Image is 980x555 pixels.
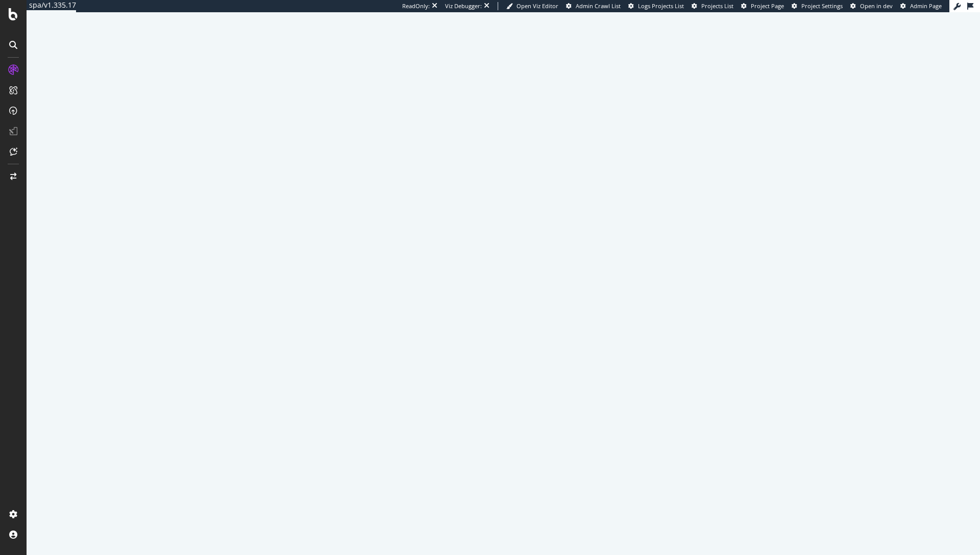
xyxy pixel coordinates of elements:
a: Admin Crawl List [566,2,621,10]
span: Projects List [701,2,733,10]
a: Admin Page [900,2,942,10]
span: Open Viz Editor [517,2,558,10]
a: Open Viz Editor [506,2,558,10]
span: Project Settings [801,2,843,10]
span: Project Page [751,2,784,10]
a: Project Page [741,2,784,10]
span: Open in dev [860,2,893,10]
a: Project Settings [792,2,843,10]
span: Logs Projects List [638,2,684,10]
a: Logs Projects List [628,2,684,10]
div: ReadOnly: [402,2,430,10]
div: animation [467,257,540,294]
span: Admin Crawl List [576,2,621,10]
a: Open in dev [850,2,893,10]
a: Projects List [692,2,733,10]
span: Admin Page [910,2,942,10]
div: Viz Debugger: [445,2,482,10]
